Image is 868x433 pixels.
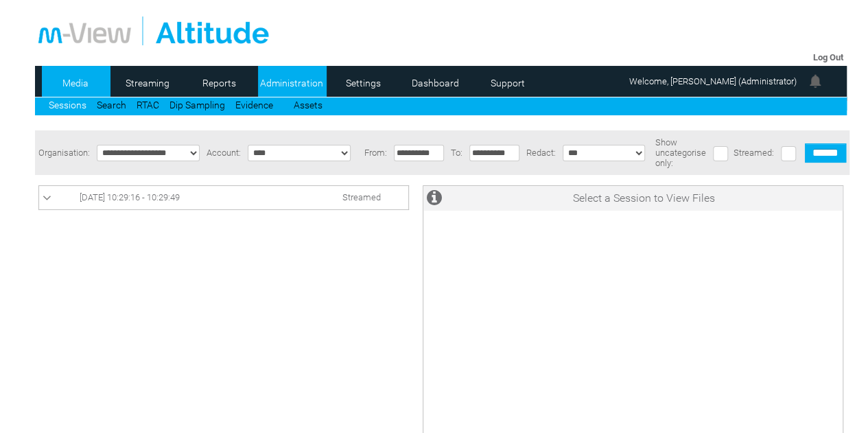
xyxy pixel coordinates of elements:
img: bell24.png [807,73,823,89]
a: Dip Sampling [169,100,225,110]
a: Dashboard [402,73,469,93]
a: Settings [330,73,397,93]
td: Organisation: [35,130,93,175]
td: Select a Session to View Files [445,186,843,211]
a: Log Out [813,52,843,62]
a: Sessions [49,100,86,110]
td: Redact: [523,130,559,175]
td: Account: [203,130,244,175]
a: Administration [258,73,325,93]
a: Support [474,73,541,93]
td: From: [361,130,390,175]
a: Evidence [235,100,273,110]
a: RTAC [137,100,159,110]
span: Streamed: [734,148,774,158]
span: Show uncategorise only: [655,137,706,168]
a: Assets [294,100,322,110]
a: Search [97,100,126,110]
span: [DATE] 10:29:16 - 10:29:49 [80,192,180,202]
a: Reports [186,73,253,93]
a: Streaming [114,73,180,93]
span: Streamed [342,192,381,202]
span: Welcome, [PERSON_NAME] (Administrator) [629,76,797,86]
a: [DATE] 10:29:16 - 10:29:49 [43,189,405,206]
a: Media [42,73,108,93]
td: To: [447,130,466,175]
